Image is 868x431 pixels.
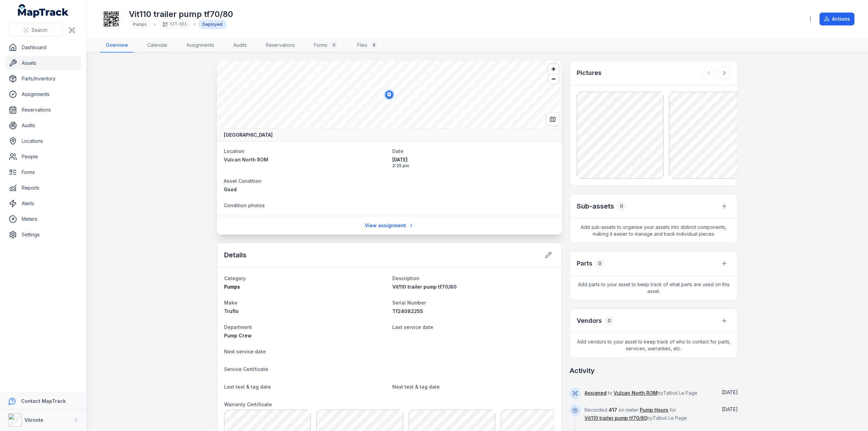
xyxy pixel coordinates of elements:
a: Vit110 trailer pump tf70/80 [585,415,647,422]
time: 07/10/2025, 2:25:53 pm [392,156,555,169]
span: Tf24082255 [392,308,423,314]
span: Warranty Certificate [224,401,272,407]
span: Service Certificate [224,366,268,372]
strong: Vitrinite [24,417,43,423]
button: Zoom in [549,64,558,74]
div: Deployed [198,20,226,29]
span: Recorded on meter for by Talbot Le Page [585,407,687,421]
a: Assignments [181,38,220,53]
div: 0 [330,41,338,49]
a: Assets [5,56,81,70]
time: 07/10/2025, 1:23:10 pm [722,406,738,412]
a: People [5,150,81,163]
span: [DATE] [722,406,738,412]
div: VIT-051 [158,20,191,29]
span: Truflo [224,308,239,314]
span: Next service date [224,349,266,354]
span: 417 [609,407,617,413]
div: 0 [617,201,626,211]
a: Settings [5,228,81,241]
span: Good [224,187,237,192]
span: Vit110 trailer pump tf70/80 [392,284,457,290]
span: to by Talbot Le Page [585,390,697,396]
time: 07/10/2025, 2:25:53 pm [722,389,738,395]
a: Vulcan North ROM [224,156,387,163]
span: Asset Condition [224,178,261,184]
h3: Parts [577,259,592,268]
span: Date [392,148,403,154]
a: Reports [5,181,81,195]
span: Serial Number [392,300,426,306]
a: Locations [5,134,81,148]
div: 8 [370,41,378,49]
h2: Activity [570,366,595,375]
a: Forms [5,165,81,179]
a: Alerts [5,197,81,210]
a: Audits [5,119,81,132]
a: View assignment [360,219,418,232]
button: Zoom out [549,74,558,84]
span: Condition photos [224,202,265,208]
span: Category [224,275,246,281]
div: 0 [605,316,614,326]
a: Assigned [585,390,607,396]
span: Next test & tag date [392,384,440,390]
a: Assignments [5,87,81,101]
div: 0 [595,259,605,268]
a: Files8 [352,38,383,53]
span: 2:25 pm [392,163,555,169]
a: Parts/Inventory [5,72,81,85]
h3: Pictures [577,68,601,78]
h2: Sub-assets [577,201,614,211]
h3: Vendors [577,316,602,326]
a: Reservations [5,103,81,117]
span: [DATE] [722,389,738,395]
a: Overview [100,38,134,53]
a: Meters [5,212,81,226]
a: Forms0 [309,38,343,53]
span: Add vendors to your asset to keep track of who to contact for parts, services, warranties, etc. [570,333,737,357]
button: Search [8,24,63,37]
h1: Vit110 trailer pump tf70/80 [129,9,233,20]
span: Vulcan North ROM [224,157,268,162]
span: Department [224,324,252,330]
canvas: Map [217,61,561,129]
a: Dashboard [5,41,81,54]
span: Last test & tag date [224,384,271,390]
span: Search [32,27,47,34]
span: Pumps [133,22,147,27]
a: Reservations [260,38,300,53]
a: Audits [228,38,252,53]
h2: Details [224,250,246,260]
a: Vulcan North ROM [614,390,657,396]
span: Add sub-assets to organise your assets into distinct components, making it easier to manage and t... [570,218,737,243]
span: Add parts to your asset to keep track of what parts are used on this asset. [570,276,737,300]
a: Calendar [142,38,173,53]
span: Pump Crew [224,333,252,338]
strong: [GEOGRAPHIC_DATA] [224,132,273,138]
span: Pumps [224,284,240,290]
button: Switch to Map View [546,113,559,126]
a: MapTrack [18,4,69,18]
a: Pump Hours [640,407,668,413]
button: Actions [820,13,854,25]
span: Last service date [392,324,433,330]
strong: Contact MapTrack [21,398,66,404]
span: Location [224,148,244,154]
span: [DATE] [392,156,555,163]
span: Make [224,300,237,306]
span: Description [392,275,419,281]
